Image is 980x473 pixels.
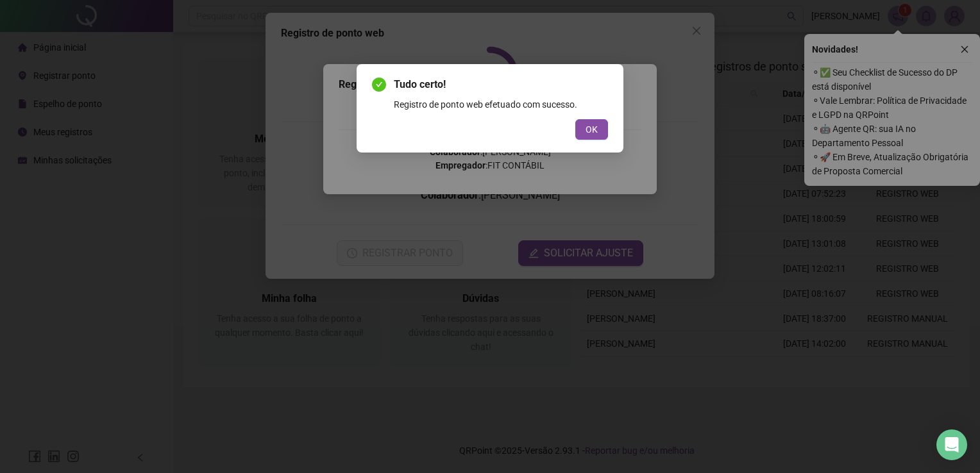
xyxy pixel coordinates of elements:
span: OK [586,122,598,137]
button: OK [575,119,608,140]
div: Open Intercom Messenger [936,429,967,460]
span: check-circle [372,78,386,92]
span: Tudo certo! [394,77,608,92]
div: Registro de ponto web efetuado com sucesso. [394,97,608,112]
